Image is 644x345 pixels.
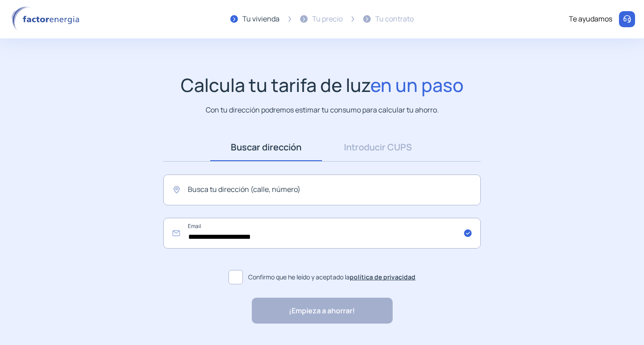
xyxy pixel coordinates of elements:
[375,13,414,25] div: Tu contrato
[210,133,322,161] a: Buscar dirección
[242,13,280,25] div: Tu vivienda
[623,15,631,24] img: llamar
[9,6,85,32] img: logo factor
[248,272,415,282] span: Confirmo que he leído y aceptado la
[350,273,415,281] a: política de privacidad
[206,104,439,116] p: Con tu dirección podremos estimar tu consumo para calcular tu ahorro.
[322,133,434,161] a: Introducir CUPS
[312,13,343,25] div: Tu precio
[181,74,464,96] h1: Calcula tu tarifa de luz
[569,13,612,25] div: Te ayudamos
[370,72,464,97] span: en un paso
